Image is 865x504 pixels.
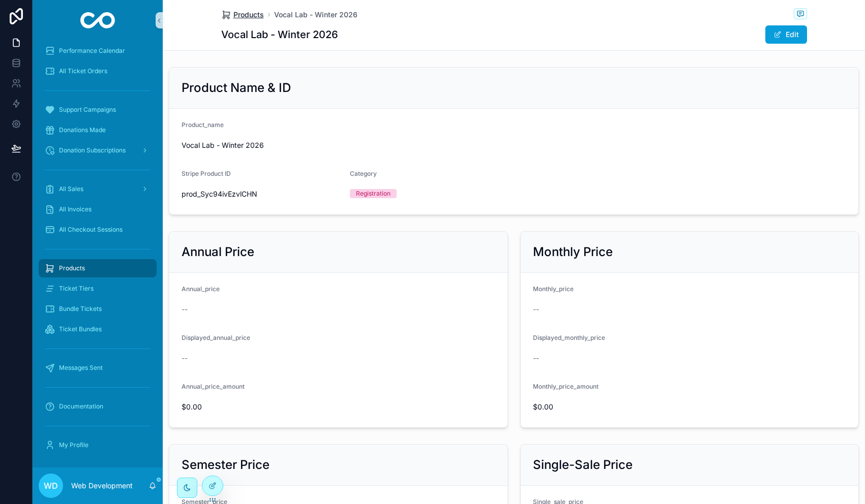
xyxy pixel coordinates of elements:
[39,141,157,160] a: Donation Subscriptions
[182,189,342,199] span: prod_Syc94ivEzvlCHN
[221,27,338,42] h1: Vocal Lab - Winter 2026
[39,220,157,239] a: All Checkout Sessions
[274,10,357,20] a: Vocal Lab - Winter 2026
[182,140,846,150] span: Vocal Lab - Winter 2026
[71,481,133,491] p: Web Development
[233,10,264,20] span: Products
[182,353,188,363] span: --
[59,305,102,313] span: Bundle Tickets
[39,320,157,338] a: Ticket Bundles
[39,359,157,377] a: Messages Sent
[182,304,188,314] span: --
[59,205,92,213] span: All Invoices
[182,334,250,341] span: Displayed_annual_price
[59,364,103,372] span: Messages Sent
[59,402,103,411] span: Documentation
[765,25,807,44] button: Edit
[533,334,605,341] span: Displayed_monthly_price
[59,185,83,193] span: All Sales
[39,300,157,318] a: Bundle Tickets
[59,264,85,272] span: Products
[533,244,613,260] h2: Monthly Price
[356,189,391,198] div: Registration
[533,285,574,293] span: Monthly_price
[182,383,245,390] span: Annual_price_amount
[44,480,58,492] span: WD
[182,80,291,96] h2: Product Name & ID
[39,180,157,198] a: All Sales
[59,226,123,234] span: All Checkout Sessions
[221,10,264,20] a: Products
[33,41,163,467] div: scrollable content
[59,67,107,75] span: All Ticket Orders
[533,457,633,473] h2: Single-Sale Price
[59,325,102,333] span: Ticket Bundles
[182,285,220,293] span: Annual_price
[533,383,599,390] span: Monthly_price_amount
[59,441,88,449] span: My Profile
[533,402,685,412] span: $0.00
[59,285,94,293] span: Ticket Tiers
[39,62,157,80] a: All Ticket Orders
[39,121,157,139] a: Donations Made
[182,402,334,412] span: $0.00
[59,106,116,114] span: Support Campaigns
[533,353,539,363] span: --
[59,146,126,154] span: Donation Subscriptions
[59,126,106,134] span: Donations Made
[182,244,254,260] h2: Annual Price
[39,397,157,416] a: Documentation
[350,170,377,177] span: Category
[39,200,157,218] a: All Invoices
[39,42,157,60] a: Performance Calendar
[39,259,157,277] a: Products
[182,170,231,177] span: Stripe Product ID
[80,12,115,28] img: App logo
[182,121,224,129] span: Product_name
[39,279,157,298] a: Ticket Tiers
[39,436,157,454] a: My Profile
[59,47,125,55] span: Performance Calendar
[533,304,539,314] span: --
[182,457,270,473] h2: Semester Price
[39,101,157,119] a: Support Campaigns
